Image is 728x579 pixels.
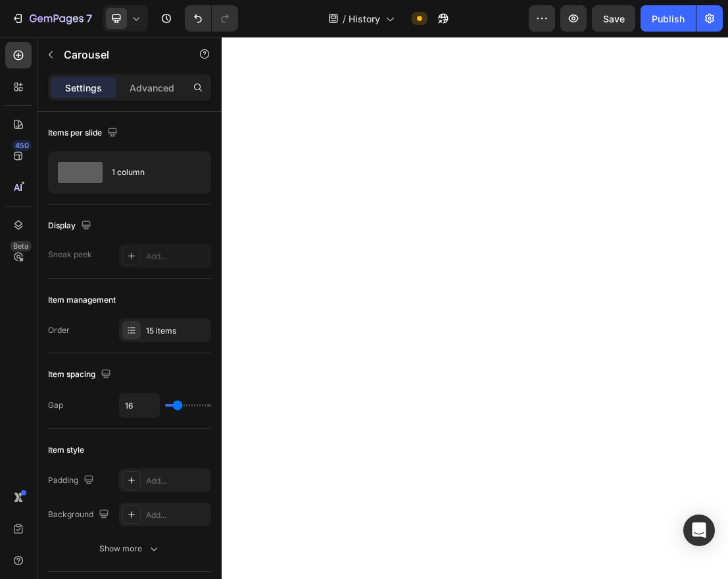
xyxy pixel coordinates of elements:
[5,5,98,32] button: 7
[48,506,112,524] div: Background
[48,444,84,456] div: Item style
[86,11,92,26] p: 7
[130,81,174,95] p: Advanced
[120,393,159,417] input: Auto
[12,140,32,151] div: 450
[603,13,625,24] span: Save
[48,249,92,261] div: Sneak peek
[146,325,208,337] div: 15 items
[146,509,208,521] div: Add...
[349,12,380,26] span: History
[48,366,114,384] div: Item spacing
[48,472,97,490] div: Padding
[343,12,346,26] span: /
[652,12,685,26] div: Publish
[48,217,94,235] div: Display
[222,37,728,579] iframe: Design area
[48,124,120,142] div: Items per slide
[10,241,32,251] div: Beta
[112,157,192,188] div: 1 column
[592,5,635,32] button: Save
[48,399,63,411] div: Gap
[146,475,208,487] div: Add...
[48,324,70,336] div: Order
[683,515,715,546] div: Open Intercom Messenger
[185,5,238,32] div: Undo/Redo
[48,294,116,306] div: Item management
[64,47,176,63] p: Carousel
[48,537,211,561] button: Show more
[99,542,160,555] div: Show more
[641,5,696,32] button: Publish
[65,81,102,95] p: Settings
